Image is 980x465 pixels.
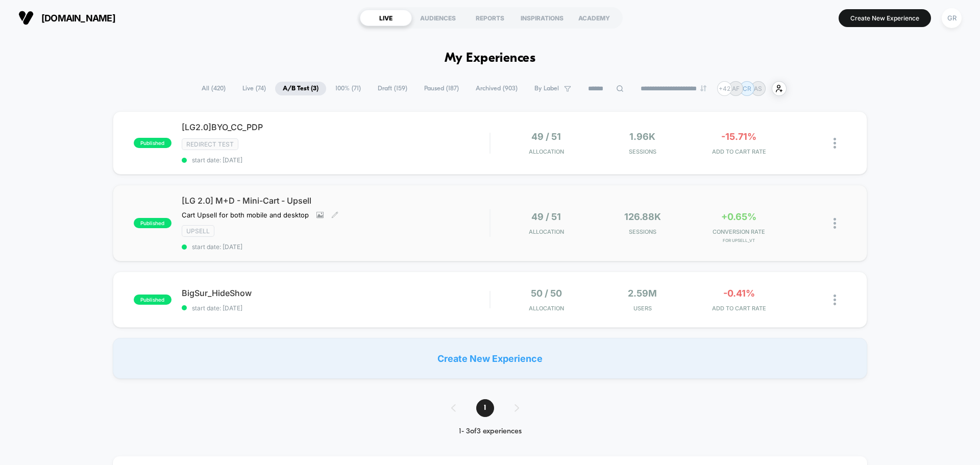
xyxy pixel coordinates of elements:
[134,295,171,305] span: published
[182,288,489,298] span: BigSur_HideShow
[723,288,755,299] span: -0.41%
[839,9,931,27] button: Create New Experience
[15,10,118,26] button: [DOMAIN_NAME]
[468,82,525,95] span: Archived ( 903 )
[693,148,785,155] span: ADD TO CART RATE
[370,82,415,95] span: Draft ( 159 )
[721,211,756,222] span: +0.65%
[597,228,689,235] span: Sessions
[529,228,564,235] span: Allocation
[597,305,689,312] span: Users
[693,238,785,243] span: for Upsell_VT
[531,288,562,299] span: 50 / 50
[412,10,464,26] div: AUDIENCES
[717,81,732,96] div: + 42
[529,305,564,312] span: Allocation
[743,85,751,92] p: CR
[939,8,965,29] button: GR
[568,10,620,26] div: ACADEMY
[700,85,706,91] img: end
[693,228,785,235] span: CONVERSION RATE
[360,10,412,26] div: LIVE
[834,218,836,229] img: close
[754,85,762,92] p: AS
[182,156,489,164] span: start date: [DATE]
[194,82,233,95] span: All ( 420 )
[41,13,115,23] span: [DOMAIN_NAME]
[134,218,171,228] span: published
[531,211,561,222] span: 49 / 51
[182,122,489,132] span: [LG2.0]BYO_CC_PDP
[182,243,489,251] span: start date: [DATE]
[721,131,756,142] span: -15.71%
[516,10,568,26] div: INSPIRATIONS
[182,304,489,312] span: start date: [DATE]
[134,138,171,148] span: published
[834,138,836,149] img: close
[235,82,274,95] span: Live ( 74 )
[328,82,369,95] span: 100% ( 71 )
[942,8,962,28] div: GR
[628,288,657,299] span: 2.59M
[534,85,559,92] span: By Label
[445,51,536,66] h1: My Experiences
[441,427,540,436] div: 1 - 3 of 3 experiences
[416,82,467,95] span: Paused ( 187 )
[693,305,785,312] span: ADD TO CART RATE
[182,138,238,150] span: Redirect Test
[464,10,516,26] div: REPORTS
[732,85,740,92] p: AF
[182,225,214,237] span: Upsell
[629,131,655,142] span: 1.96k
[529,148,564,155] span: Allocation
[476,399,494,417] span: 1
[624,211,661,222] span: 126.88k
[531,131,561,142] span: 49 / 51
[182,195,489,206] span: [LG 2.0] M+D - Mini-Cart - Upsell
[597,148,689,155] span: Sessions
[834,295,836,305] img: close
[18,10,34,26] img: Visually logo
[182,211,309,219] span: Cart Upsell for both mobile and desktop
[113,338,867,379] div: Create New Experience
[275,82,326,95] span: A/B Test ( 3 )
